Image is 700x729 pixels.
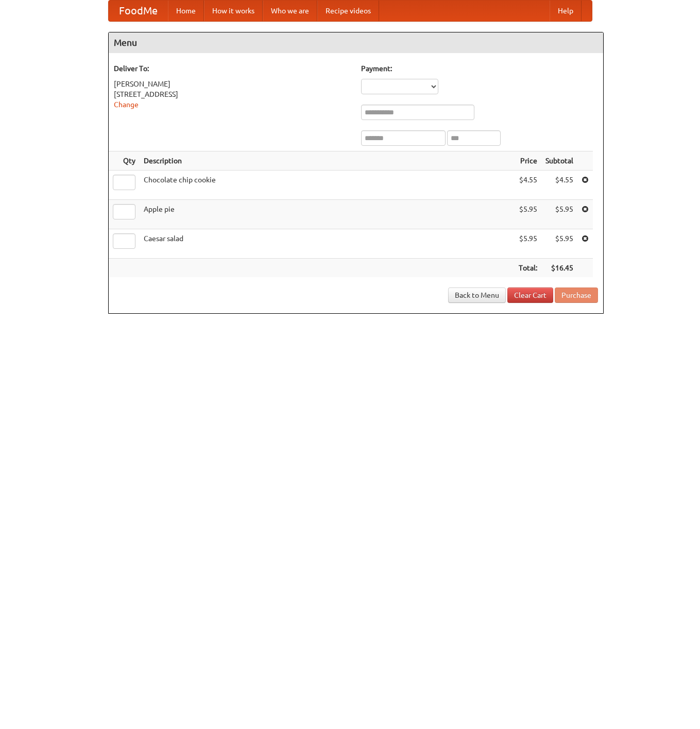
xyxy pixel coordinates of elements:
[114,63,351,74] h5: Deliver To:
[541,151,577,171] th: Subtotal
[515,259,541,278] th: Total:
[515,200,541,229] td: $5.95
[448,287,506,303] a: Back to Menu
[550,1,582,21] a: Help
[140,229,515,259] td: Caesar salad
[263,1,317,21] a: Who we are
[515,151,541,171] th: Price
[541,229,577,259] td: $5.95
[168,1,204,21] a: Home
[515,171,541,200] td: $4.55
[114,100,139,109] a: Change
[109,32,603,53] h4: Menu
[114,89,351,99] div: [STREET_ADDRESS]
[204,1,263,21] a: How it works
[140,151,515,171] th: Description
[140,171,515,200] td: Chocolate chip cookie
[555,287,598,303] button: Purchase
[317,1,379,21] a: Recipe videos
[109,151,140,171] th: Qty
[541,200,577,229] td: $5.95
[541,171,577,200] td: $4.55
[361,63,598,74] h5: Payment:
[541,259,577,278] th: $16.45
[507,287,553,303] a: Clear Cart
[140,200,515,229] td: Apple pie
[114,79,351,89] div: [PERSON_NAME]
[109,1,168,21] a: FoodMe
[515,229,541,259] td: $5.95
